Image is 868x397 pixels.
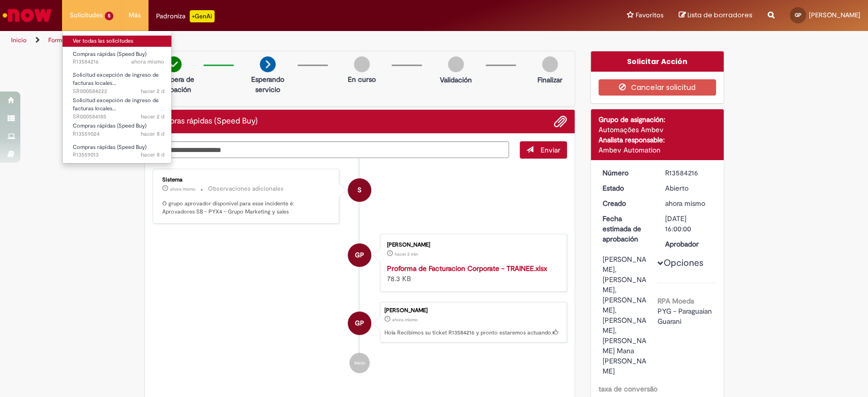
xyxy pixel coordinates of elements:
div: R13584216 [665,168,712,178]
span: 5 [105,12,113,20]
time: 23/09/2025 13:26:22 [141,130,164,138]
time: 01/10/2025 08:46:49 [170,186,195,192]
div: [PERSON_NAME], [PERSON_NAME], [PERSON_NAME], [PERSON_NAME], [PERSON_NAME] Mana [PERSON_NAME] [603,254,650,376]
ul: Rutas de acceso a la página [8,31,571,50]
span: Enviar [541,145,560,155]
span: R13559013 [73,151,164,159]
time: 29/09/2025 11:51:07 [141,113,164,120]
ul: Solicitudes [62,30,172,164]
div: Ambev Automation [598,145,716,155]
div: Gonzalo Cristaldo Perez [348,243,371,267]
ul: Historial de tickets [153,159,567,383]
div: Analista responsable: [598,135,716,145]
h2: Compras rápidas (Speed Buy) Historial de tickets [153,117,258,126]
span: Solicitud excepción de ingreso de facturas locales… [73,97,159,112]
div: Sistema [162,177,332,183]
span: ahora mismo [170,186,195,192]
p: En espera de aprobación [149,74,198,95]
p: O grupo aprovador disponível para esse incidente é: Aprovadores SB - PYX4 - Grupo Marketing y sales [162,200,332,216]
span: GP [355,243,364,267]
a: Lista de borradores [679,11,753,20]
time: 23/09/2025 13:23:50 [141,151,164,159]
time: 01/10/2025 08:44:21 [395,251,418,257]
div: [DATE] 16:00:00 [665,213,712,234]
span: Compras rápidas (Speed Buy) [73,143,146,151]
span: ahora mismo [392,317,417,323]
dt: Fecha estimada de aprobación [595,213,657,244]
span: ahora mismo [665,199,705,208]
span: S [357,178,362,202]
img: check-circle-green.png [166,56,182,72]
span: Solicitudes [70,10,103,20]
div: 01/10/2025 08:46:41 [665,198,712,208]
span: R13584216 [73,58,164,66]
a: Inicio [11,36,26,44]
p: Finalizar [537,75,562,85]
p: En curso [348,74,376,84]
img: img-circle-grey.png [542,56,558,72]
dt: Estado [595,183,657,193]
span: Solicitud excepción de ingreso de facturas locales… [73,71,159,87]
span: hacer 2 d [141,87,164,95]
a: Abrir SR000584185 : Solicitud excepción de ingreso de facturas locales (Paraguay) [63,95,174,117]
img: img-circle-grey.png [448,56,464,72]
span: [PERSON_NAME] [809,11,860,19]
div: Solicitar Acción [591,51,724,72]
div: 78.3 KB [387,263,556,284]
div: Automações Ambev [598,125,716,135]
time: 01/10/2025 08:46:41 [665,199,705,208]
div: Abierto [665,183,712,193]
button: Cancelar solicitud [598,79,716,96]
li: Gonzalo Cristaldo Perez [153,302,567,343]
span: Favoritos [636,10,664,20]
p: +GenAi [190,10,215,22]
time: 29/09/2025 12:00:31 [141,87,164,95]
dt: Número [595,168,657,178]
span: SR000584185 [73,113,164,121]
span: ahora mismo [131,58,164,66]
div: [PERSON_NAME] [384,308,561,314]
a: Abrir R13559013 : Compras rápidas (Speed Buy) [63,142,174,161]
small: Observaciones adicionales [208,185,284,193]
span: R13559024 [73,130,164,138]
img: img-circle-grey.png [354,56,370,72]
a: Abrir R13584216 : Compras rápidas (Speed Buy) [63,49,174,68]
img: arrow-next.png [260,56,276,72]
span: GP [795,12,801,18]
button: Agregar archivos adjuntos [554,115,567,128]
time: 01/10/2025 08:46:41 [392,317,417,323]
a: Abrir SR000584222 : Solicitud excepción de ingreso de facturas locales (Paraguay) [63,70,174,91]
div: [PERSON_NAME] [387,242,556,248]
b: taxa de conversão [598,384,657,393]
textarea: Escriba aquí su mensaje… [153,141,510,159]
p: Validación [440,75,472,85]
span: hacer 8 d [141,130,164,138]
span: Compras rápidas (Speed Buy) [73,50,146,58]
a: Ver todas las solicitudes [63,36,174,47]
span: GP [355,311,364,335]
div: Grupo de asignación: [598,114,716,125]
div: System [348,178,371,202]
div: Gonzalo Cristaldo Perez [348,312,371,335]
button: Enviar [520,141,567,159]
dt: Aprobador [657,239,720,249]
span: SR000584222 [73,87,164,96]
p: Esperando servicio [243,74,292,95]
dt: Creado [595,198,657,208]
img: ServiceNow [1,5,53,25]
p: Hola Recibimos su ticket R13584216 y pronto estaremos actuando. [384,329,561,337]
span: Compras rápidas (Speed Buy) [73,122,146,130]
span: hacer 2 d [141,113,164,120]
span: hacer 2 min [395,251,418,257]
a: Proforma de Facturacion Corporate - TRAINEE.xlsx [387,264,547,273]
span: PYG - Paraguaian Guarani [657,307,714,326]
span: Más [129,10,141,20]
b: RPA Moeda [657,296,694,306]
a: Abrir R13559024 : Compras rápidas (Speed Buy) [63,120,174,139]
div: Padroniza [156,10,215,22]
a: Formulário de Solicitud [48,36,112,44]
span: hacer 8 d [141,151,164,159]
span: Lista de borradores [687,10,753,20]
